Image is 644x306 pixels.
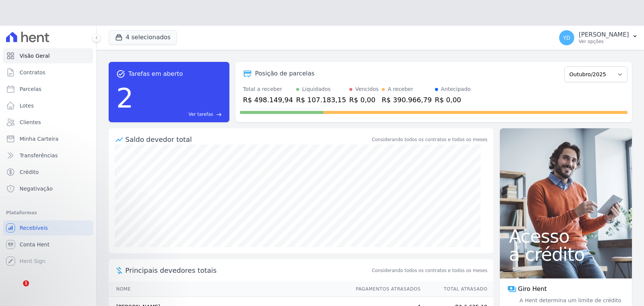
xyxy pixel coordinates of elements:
[20,85,41,93] span: Parcelas
[189,111,213,118] span: Ver tarefas
[8,280,26,298] iframe: Intercom live chat
[20,69,45,76] span: Contratos
[20,185,53,192] span: Negativação
[372,136,487,143] div: Considerando todos os contratos e todos os meses
[435,95,471,105] div: R$ 0,00
[579,38,629,45] p: Ver opções
[553,27,644,48] button: YD [PERSON_NAME] Ver opções
[116,69,125,78] span: task_alt
[20,118,41,126] span: Clientes
[3,131,93,146] a: Minha Carteira
[116,78,134,118] div: 2
[296,95,346,105] div: R$ 107.183,15
[3,165,93,180] a: Crédito
[6,208,90,217] div: Plataformas
[20,102,34,109] span: Lotes
[3,81,93,97] a: Parcelas
[349,281,421,297] th: Pagamentos Atrasados
[20,224,48,232] span: Recebíveis
[216,112,222,117] span: east
[20,168,39,176] span: Crédito
[20,135,58,143] span: Minha Carteira
[3,237,93,252] a: Conta Hent
[20,52,50,60] span: Visão Geral
[109,281,349,297] th: Nome
[3,220,93,235] a: Recebíveis
[3,115,93,130] a: Clientes
[3,181,93,196] a: Negativação
[355,85,379,93] div: Vencidos
[20,152,58,159] span: Transferências
[137,111,222,118] a: Ver tarefas east
[243,95,293,105] div: R$ 498.149,94
[421,281,493,297] th: Total Atrasado
[579,31,629,38] p: [PERSON_NAME]
[109,30,177,45] button: 4 selecionados
[125,265,370,275] span: Principais devedores totais
[509,227,623,245] span: Acesso
[349,95,379,105] div: R$ 0,00
[441,85,471,93] div: Antecipado
[3,148,93,163] a: Transferências
[372,267,487,274] span: Considerando todos os contratos e todos os meses
[125,134,370,145] div: Saldo devedor total
[382,95,432,105] div: R$ 390.966,79
[388,85,413,93] div: A receber
[3,48,93,63] a: Visão Geral
[302,85,331,93] div: Liquidados
[3,98,93,113] a: Lotes
[518,284,547,294] span: Giro Hent
[243,85,293,93] div: Total a receber
[509,245,623,263] span: a crédito
[255,69,315,78] div: Posição de parcelas
[128,69,183,78] span: Tarefas em aberto
[23,280,29,286] span: 1
[563,35,570,40] span: YD
[6,233,157,286] iframe: Intercom notifications mensagem
[3,65,93,80] a: Contratos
